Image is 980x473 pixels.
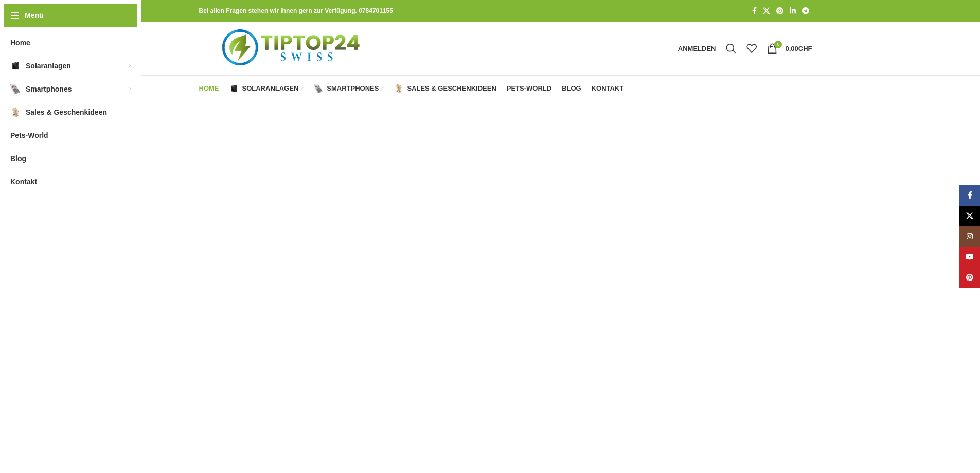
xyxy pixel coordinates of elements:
[10,107,21,117] img: Sales & Geschenkideen
[26,57,71,75] span: Solaranlagen
[394,84,403,93] img: Sales & Geschenkideen
[314,78,384,99] a: Smartphones
[507,84,551,93] span: Pets-World
[199,78,219,99] a: Home
[10,61,21,71] img: Solaranlagen
[760,4,773,18] a: X Social Link
[959,185,980,206] a: Facebook Social Link
[199,22,386,75] img: Tiptop24 Nachhaltige & Faire Produkte
[562,78,581,99] a: Blog
[10,149,26,168] span: Blog
[10,172,37,191] span: Kontakt
[762,38,817,59] a: 0 0,00CHF
[959,226,980,247] a: Instagram Social Link
[199,44,386,52] a: Logo der Website
[721,38,741,59] a: Suche
[25,10,44,21] span: Menü
[741,38,762,59] div: Meine Wunschliste
[229,78,304,99] a: Solaranlagen
[229,84,239,93] img: Solaranlagen
[327,84,379,93] span: Smartphones
[10,126,48,145] span: Pets-World
[959,247,980,268] a: YouTube Social Link
[959,206,980,226] a: X Social Link
[785,45,812,52] bdi: 0,00
[407,84,496,93] span: Sales & Geschenkideen
[787,4,799,18] a: LinkedIn Social Link
[562,84,581,93] span: Blog
[678,45,716,52] span: Anmelden
[749,4,760,18] a: Facebook Social Link
[774,41,782,48] span: 0
[242,84,299,93] span: Solaranlagen
[773,4,787,18] a: Pinterest Social Link
[592,84,624,93] span: Kontakt
[26,80,72,98] span: Smartphones
[199,7,393,14] strong: Bei allen Fragen stehen wir Ihnen gern zur Verfügung. 0784701155
[26,103,107,121] span: Sales & Geschenkideen
[592,78,624,99] a: Kontakt
[507,78,551,99] a: Pets-World
[10,84,21,94] img: Smartphones
[959,268,980,288] a: Pinterest Social Link
[798,45,812,52] span: CHF
[199,84,219,93] span: Home
[394,78,496,99] a: Sales & Geschenkideen
[194,78,629,99] div: Hauptnavigation
[673,38,721,59] a: Anmelden
[10,33,30,52] span: Home
[799,4,812,18] a: Telegram Social Link
[314,84,323,93] img: Smartphones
